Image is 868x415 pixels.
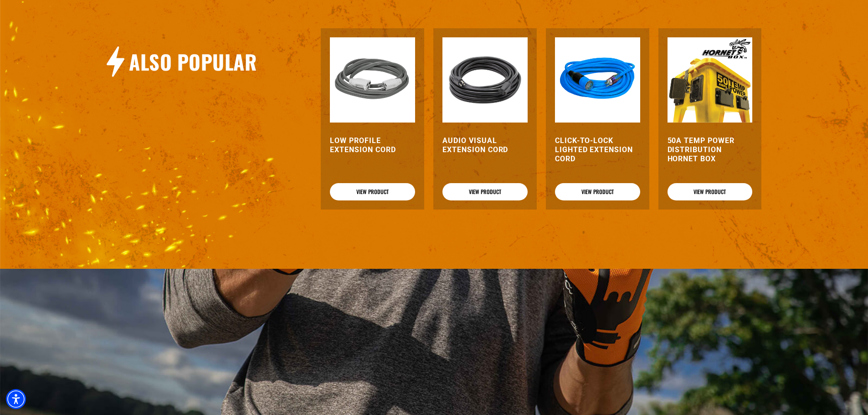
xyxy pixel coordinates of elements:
[442,136,528,154] a: Audio Visual Extension Cord
[330,136,415,154] a: Low Profile Extension Cord
[330,183,415,200] a: View Product
[668,37,753,123] img: 50A Temp Power Distribution Hornet Box
[555,183,640,200] a: View Product
[668,136,753,164] a: 50A Temp Power Distribution Hornet Box
[555,37,640,123] img: blue
[668,183,753,200] a: View Product
[330,37,415,123] img: grey & white
[129,49,257,75] h2: Also Popular
[555,136,640,164] a: Click-to-Lock Lighted Extension Cord
[442,183,528,200] a: View Product
[442,37,528,123] img: black
[6,389,26,409] div: Accessibility Menu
